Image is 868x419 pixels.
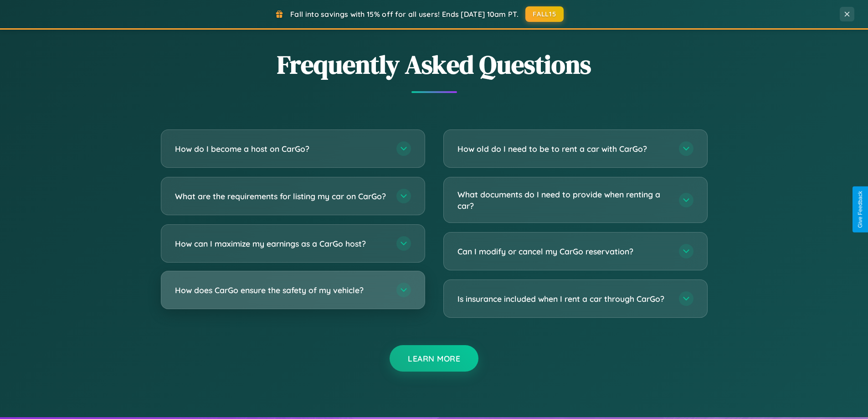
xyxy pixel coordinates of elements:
[457,293,670,305] h3: Is insurance included when I rent a car through CarGo?
[525,6,564,22] button: FALL15
[857,191,863,228] div: Give Feedback
[175,238,387,249] h3: How can I maximize my earnings as a CarGo host?
[175,285,387,296] h3: How does CarGo ensure the safety of my vehicle?
[161,47,708,82] h2: Frequently Asked Questions
[457,246,670,257] h3: Can I modify or cancel my CarGo reservation?
[175,143,387,155] h3: How do I become a host on CarGo?
[290,10,519,19] span: Fall into savings with 15% off for all users! Ends [DATE] 10am PT.
[457,143,670,155] h3: How old do I need to be to rent a car with CarGo?
[175,191,387,202] h3: What are the requirements for listing my car on CarGo?
[457,189,670,211] h3: What documents do I need to provide when renting a car?
[390,345,478,372] button: Learn More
